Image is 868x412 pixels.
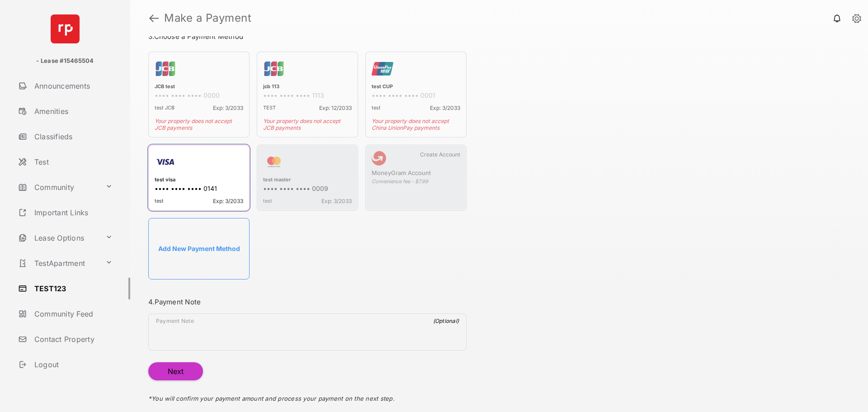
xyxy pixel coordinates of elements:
[263,198,272,204] span: test
[14,100,130,122] a: Amenities
[420,151,460,158] span: Create Account
[263,185,352,194] div: •••• •••• •••• 0009
[148,32,467,41] h3: 3. Choose a Payment Method
[14,278,130,299] a: TEST123
[148,218,250,279] button: Add New Payment Method
[213,198,243,204] span: Exp: 3/2033
[14,176,102,198] a: Community
[263,176,352,185] div: test master
[14,151,130,173] a: Test
[155,185,243,194] div: •••• •••• •••• 0141
[14,75,130,97] a: Announcements
[14,202,116,223] a: Important Links
[155,176,243,185] div: test visa
[372,169,460,178] div: MoneyGram Account
[148,145,250,211] div: test visa•••• •••• •••• 0141testExp: 3/2033
[257,145,358,211] div: test master•••• •••• •••• 0009testExp: 3/2033
[14,303,130,325] a: Community Feed
[14,126,130,147] a: Classifieds
[14,227,102,249] a: Lease Options
[51,14,80,43] img: svg+xml;base64,PHN2ZyB4bWxucz0iaHR0cDovL3d3dy53My5vcmcvMjAwMC9zdmciIHdpZHRoPSI2NCIgaGVpZ2h0PSI2NC...
[148,380,467,411] div: * You will confirm your payment amount and process your payment on the next step.
[36,57,94,66] p: - Lease #15465504
[14,354,130,375] a: Logout
[148,362,203,380] button: Next
[372,178,460,185] div: Convenience fee - $7.99
[155,198,164,204] span: test
[14,252,102,274] a: TestApartment
[14,328,130,350] a: Contact Property
[321,198,352,204] span: Exp: 3/2033
[164,13,251,24] strong: Make a Payment
[148,298,467,306] h3: 4. Payment Note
